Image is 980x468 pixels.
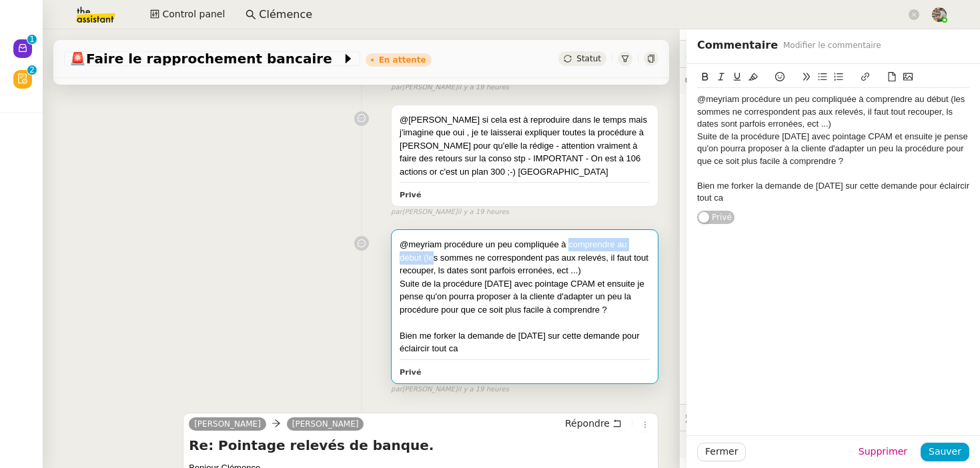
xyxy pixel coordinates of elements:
span: 🚨 [69,51,86,67]
small: [PERSON_NAME] [391,82,509,93]
span: Privé [712,211,732,224]
span: il y a 19 heures [458,82,509,93]
div: Suite de la procédure [DATE] avec pointage CPAM et ensuite je pense qu'on pourra proposer à la cl... [697,131,969,167]
button: Control panel [142,5,233,24]
a: [PERSON_NAME] [189,418,266,430]
span: il y a 19 heures [458,384,509,395]
div: @[PERSON_NAME] si cela est à reproduire dans le temps mais j'imagine que oui , je te laisserai ex... [400,113,650,179]
div: 💬Commentaires 3 [680,68,980,94]
div: Bien me forker la demande de [DATE] sur cette demande pour éclaircir tout ca [697,180,969,205]
b: Privé [400,368,421,377]
div: En attente [379,56,426,64]
img: 388bd129-7e3b-4cb1-84b4-92a3d763e9b7 [932,7,947,22]
span: par [391,384,402,395]
span: 💬 [685,75,795,86]
b: Privé [400,191,421,199]
div: 🕵️Autres demandes en cours [680,405,980,431]
span: Sauver [929,444,961,459]
span: par [391,82,402,93]
span: Modifier le commentaire [783,39,881,52]
button: Privé [697,211,734,224]
small: [PERSON_NAME] [391,384,509,395]
small: [PERSON_NAME] [391,207,509,218]
span: il y a 19 heures [458,207,509,218]
button: Répondre [560,416,626,431]
nz-badge-sup: 1 [27,35,37,44]
button: Supprimer [851,443,915,461]
span: Supprimer [859,444,907,459]
button: Sauver [921,443,969,461]
span: Faire le rapprochement bancaire [69,52,342,65]
span: par [391,207,402,218]
h4: Re: Pointage relevés de banque. [189,436,652,455]
span: Commentaire [697,36,778,55]
p: 2 [29,65,35,77]
div: Bien me forker la demande de [DATE] sur cette demande pour éclaircir tout ca [400,329,650,355]
span: 🕵️ [685,412,828,423]
p: 1 [29,35,35,47]
div: 🧴Autres [680,431,980,457]
button: Fermer [697,443,746,461]
a: [PERSON_NAME] [287,418,364,430]
input: Rechercher [259,6,906,24]
span: Fermer [705,444,738,459]
div: @meyriam procédure un peu compliquée à comprendre au début (les sommes ne correspondent pas aux r... [697,93,969,130]
nz-badge-sup: 2 [27,65,37,75]
span: 🧴 [685,439,726,449]
span: ⏲️ [685,48,861,59]
span: Statut [576,54,601,63]
div: ⏲️Tâches 131:04 106actions [680,41,980,67]
span: Control panel [162,7,225,22]
div: @meyriam procédure un peu compliquée à comprendre au début (les sommes ne correspondent pas aux r... [400,238,650,277]
div: Suite de la procédure [DATE] avec pointage CPAM et ensuite je pense qu'on pourra proposer à la cl... [400,277,650,317]
span: Répondre [565,417,610,430]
